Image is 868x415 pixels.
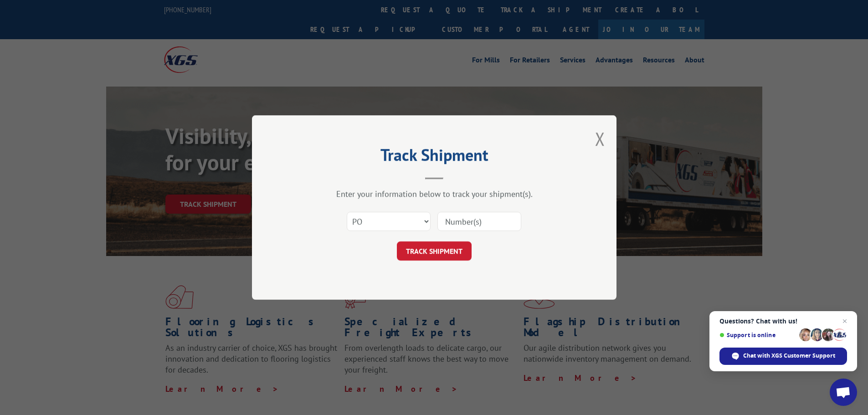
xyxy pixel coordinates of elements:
span: Close chat [839,316,850,327]
button: TRACK SHIPMENT [397,241,472,261]
h2: Track Shipment [298,149,571,166]
div: Enter your information below to track your shipment(s). [298,189,571,199]
span: Chat with XGS Customer Support [743,352,835,360]
div: Open chat [830,379,857,406]
span: Support is online [719,332,796,338]
div: Chat with XGS Customer Support [719,348,847,365]
span: Questions? Chat with us! [719,318,847,325]
input: Number(s) [437,212,521,231]
button: Close modal [595,127,605,151]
